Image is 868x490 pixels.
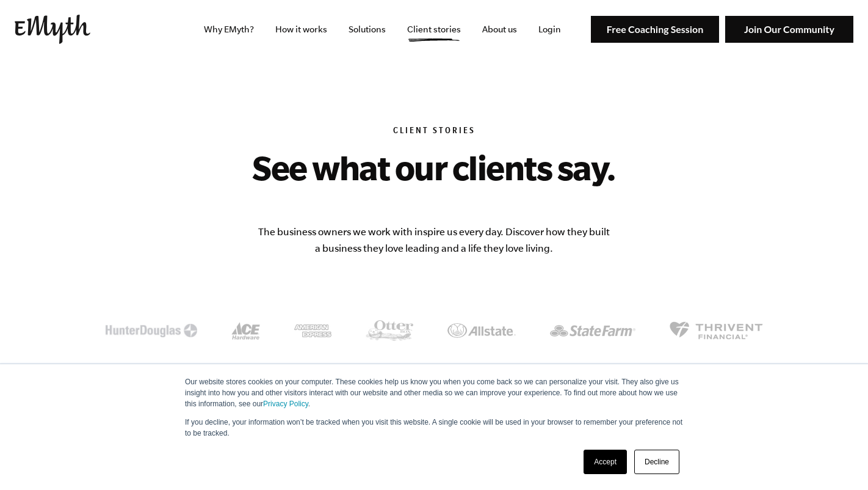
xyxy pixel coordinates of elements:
img: Client [550,325,635,337]
p: If you decline, your information won’t be tracked when you visit this website. A single cookie wi... [185,417,683,439]
img: Free Coaching Session [591,16,719,43]
a: Decline [634,450,679,474]
img: Client [106,324,197,337]
img: EMyth [15,15,90,44]
a: Privacy Policy [263,400,308,408]
img: Client [670,321,763,340]
a: Accept [584,450,627,474]
img: Client [366,320,413,341]
h6: Client Stories [63,126,805,138]
img: Join Our Community [725,16,853,43]
p: Our website stores cookies on your computer. These cookies help us know you when you come back so... [185,376,683,409]
img: Client [231,322,260,340]
img: Client [447,323,516,337]
h2: See what our clients say. [174,148,694,187]
p: The business owners we work with inspire us every day. Discover how they built a business they lo... [257,224,611,257]
img: Client [294,324,331,337]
